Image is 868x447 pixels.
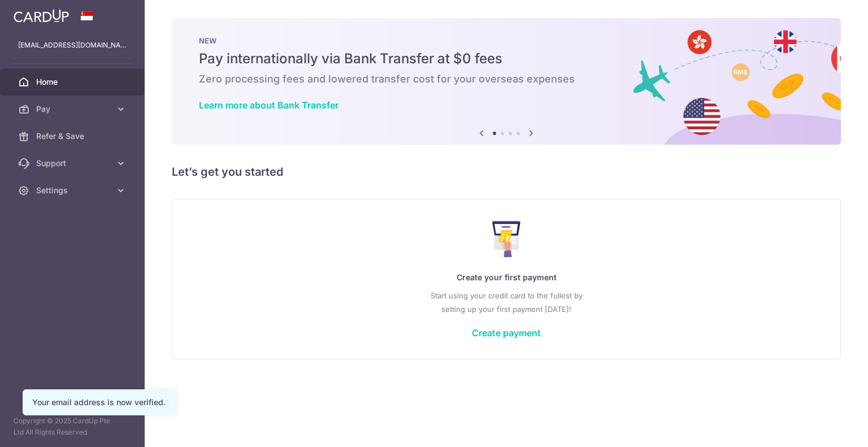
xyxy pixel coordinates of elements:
[199,50,814,68] h5: Pay internationally via Bank Transfer at $0 fees
[199,72,814,86] h6: Zero processing fees and lowered transfer cost for your overseas expenses
[195,289,818,316] p: Start using your credit card to the fullest by setting up your first payment [DATE]!
[172,163,841,181] h5: Let’s get you started
[195,271,818,284] p: Create your first payment
[18,40,127,51] p: [EMAIL_ADDRESS][DOMAIN_NAME]
[199,36,814,45] p: NEW
[36,131,111,142] span: Refer & Save
[36,185,111,196] span: Settings
[199,99,338,111] a: Learn more about Bank Transfer
[492,221,521,257] img: Make Payment
[472,327,541,338] a: Create payment
[796,413,857,441] iframe: Opens a widget where you can find more information
[14,9,69,23] img: CardUp
[36,103,111,115] span: Pay
[36,158,111,169] span: Support
[36,76,111,88] span: Home
[172,18,841,145] img: Bank transfer banner
[32,397,166,408] div: Your email address is now verified.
